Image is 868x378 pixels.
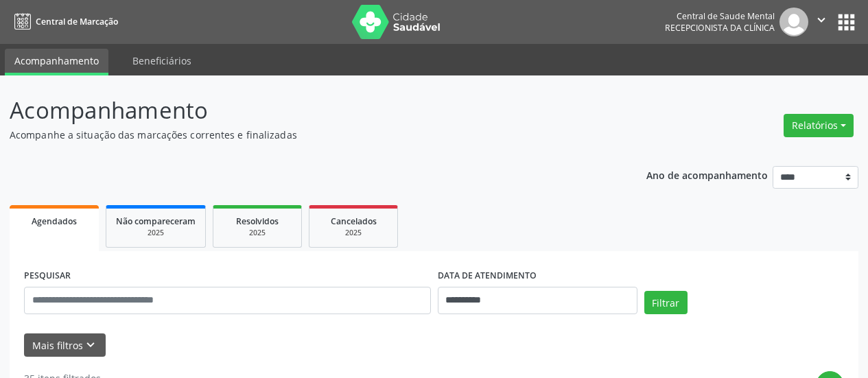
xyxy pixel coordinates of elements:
[236,215,279,227] span: Resolvidos
[116,215,196,227] span: Não compareceram
[36,16,118,27] span: Central de Marcação
[24,333,106,357] button: Mais filtroskeyboard_arrow_down
[644,291,688,314] button: Filtrar
[784,114,854,137] button: Relatórios
[646,166,768,183] p: Ano de acompanhamento
[223,228,292,238] div: 2025
[814,12,829,27] i: 
[834,10,858,34] button: apps
[123,49,201,73] a: Beneficiários
[331,215,377,227] span: Cancelados
[665,22,775,34] span: Recepcionista da clínica
[5,49,108,75] a: Acompanhamento
[116,228,196,238] div: 2025
[319,228,388,238] div: 2025
[779,8,808,36] img: img
[32,215,77,227] span: Agendados
[83,338,98,353] i: keyboard_arrow_down
[665,10,775,22] div: Central de Saude Mental
[808,8,834,36] button: 
[10,10,118,33] a: Central de Marcação
[10,93,604,128] p: Acompanhamento
[24,265,71,287] label: PESQUISAR
[10,128,604,142] p: Acompanhe a situação das marcações correntes e finalizadas
[438,265,537,287] label: DATA DE ATENDIMENTO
